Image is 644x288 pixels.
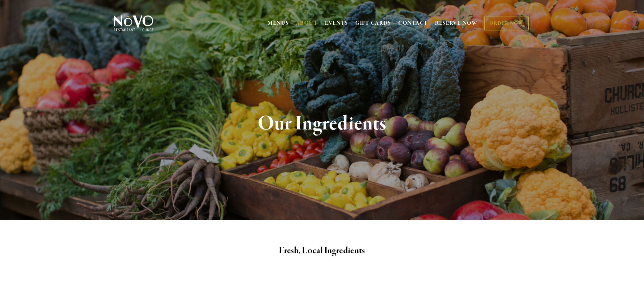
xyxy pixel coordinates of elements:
[113,15,155,32] img: Novo Restaurant &amp; Lounge
[398,17,428,30] a: CONTACT
[258,111,386,137] strong: Our Ingredients
[268,20,289,27] a: MENUS
[325,20,348,27] a: EVENTS
[296,20,318,27] a: ABOUT
[435,17,478,30] a: RESERVE NOW
[484,17,528,30] a: ORDER NOW
[125,244,519,258] h2: Fresh, Local Ingredients
[355,17,391,30] a: GIFT CARDS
